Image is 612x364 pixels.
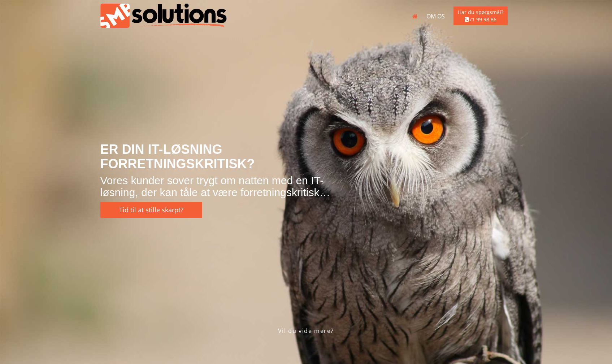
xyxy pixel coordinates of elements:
[119,206,183,214] span: Tid til at stille skarpt?
[100,4,227,28] img: Dem med uglen | SMB Solutions ApS
[100,142,255,171] span: ER DIN IT-LØSNING FORRETNINGSKRITISK?
[100,175,336,199] h2: Vores kunder sover trygt om natten med en IT-løsning, der kan tåle at være forretningskritisk…
[100,202,202,218] a: Tid til at stille skarpt?
[278,298,334,335] a: Vil du vide mere?
[453,6,508,25] span: Har du spørgsmål? 71 99 98 86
